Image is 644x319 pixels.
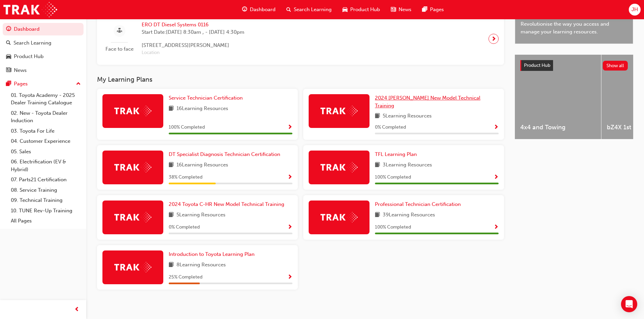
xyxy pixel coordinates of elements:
span: Search Learning [294,6,332,14]
span: Product Hub [350,6,380,14]
button: Show Progress [287,123,292,132]
button: Pages [3,78,84,90]
a: search-iconSearch Learning [281,3,337,17]
span: 0 % Completed [375,124,406,131]
span: 4x4 and Towing [520,124,596,131]
span: sessionType_FACE_TO_FACE-icon [117,27,122,35]
a: Product HubShow all [520,60,628,71]
span: search-icon [6,40,11,46]
div: Pages [14,80,28,88]
button: Show Progress [494,123,499,132]
a: DT Specialist Diagnosis Technician Certification [169,151,283,158]
span: 5 Learning Resources [383,112,432,121]
span: Show Progress [494,224,499,231]
a: 2024 [PERSON_NAME] New Model Technical Training [375,94,499,109]
span: car-icon [342,5,348,14]
div: Open Intercom Messenger [621,296,637,312]
span: JH [631,6,638,14]
a: 01. Toyota Academy - 2025 Dealer Training Catalogue [8,90,84,108]
span: book-icon [375,161,380,169]
span: [STREET_ADDRESS][PERSON_NAME] [142,42,244,49]
a: 02. New - Toyota Dealer Induction [8,108,84,126]
button: Show Progress [494,223,499,232]
a: Professional Technician Certification [375,201,463,208]
img: Trak [114,106,151,116]
span: 2024 [PERSON_NAME] New Model Technical Training [375,95,480,109]
a: 4x4 and Towing [515,55,601,139]
a: 03. Toyota For Life [8,126,84,136]
span: Revolutionise the way you access and manage your learning resources. [521,20,627,35]
span: guage-icon [242,5,247,14]
a: 04. Customer Experience [8,136,84,147]
a: Face to faceERO DT Diesel Systems 0116Start Date:[DATE] 8:30am , - [DATE] 4:30pm[STREET_ADDRESS][... [102,18,499,59]
span: Show Progress [494,125,499,131]
span: 16 Learning Resources [176,161,228,169]
span: book-icon [169,261,174,269]
a: pages-iconPages [417,3,449,17]
span: book-icon [375,112,380,121]
span: Show Progress [287,224,292,231]
button: Show Progress [287,173,292,182]
a: 08. Service Training [8,185,84,195]
a: 10. TUNE Rev-Up Training [8,206,84,216]
a: News [3,64,84,77]
button: Show all [603,61,628,71]
a: 05. Sales [8,147,84,157]
button: JH [629,4,641,16]
button: Show Progress [287,273,292,282]
a: 06. Electrification (EV & Hybrid) [8,157,84,175]
span: news-icon [6,68,11,74]
img: Trak [320,106,358,116]
span: news-icon [391,5,396,14]
span: Dashboard [250,6,276,14]
img: Trak [114,262,151,272]
span: search-icon [286,5,291,14]
img: Trak [114,162,151,172]
span: pages-icon [6,81,11,87]
a: Service Technician Certification [169,94,245,102]
img: Trak [320,162,358,172]
div: News [14,67,27,74]
span: Introduction to Toyota Learning Plan [169,251,255,257]
span: guage-icon [6,26,11,32]
span: 39 Learning Resources [383,211,435,219]
span: 16 Learning Resources [176,105,228,113]
span: 38 % Completed [169,174,202,181]
a: Introduction to Toyota Learning Plan [169,250,257,258]
span: next-icon [491,34,496,44]
a: 09. Technical Training [8,195,84,206]
button: DashboardSearch LearningProduct HubNews [3,22,84,78]
a: 2024 Toyota C-HR New Model Technical Training [169,201,287,208]
span: Face to face [102,45,136,53]
a: 07. Parts21 Certification [8,175,84,185]
span: Pages [430,6,444,14]
span: book-icon [169,105,174,113]
span: book-icon [375,211,380,219]
a: All Pages [8,216,84,226]
span: Professional Technician Certification [375,201,461,207]
span: Product Hub [524,62,550,68]
span: 100 % Completed [375,174,411,181]
a: Product Hub [3,50,84,63]
a: guage-iconDashboard [237,3,281,17]
img: Trak [3,2,57,17]
span: TFL Learning Plan [375,151,417,157]
span: 100 % Completed [375,223,411,231]
a: TFL Learning Plan [375,151,420,158]
span: pages-icon [422,5,427,14]
div: Search Learning [14,39,51,47]
span: 5 Learning Resources [176,211,225,219]
span: 8 Learning Resources [176,261,226,269]
span: car-icon [6,54,11,60]
span: book-icon [169,211,174,219]
a: Dashboard [3,23,84,35]
span: 2024 Toyota C-HR New Model Technical Training [169,201,284,207]
span: book-icon [169,161,174,169]
span: 25 % Completed [169,273,202,281]
span: 3 Learning Resources [383,161,432,169]
span: Location [142,49,244,57]
a: Search Learning [3,37,84,49]
button: Show Progress [287,223,292,232]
